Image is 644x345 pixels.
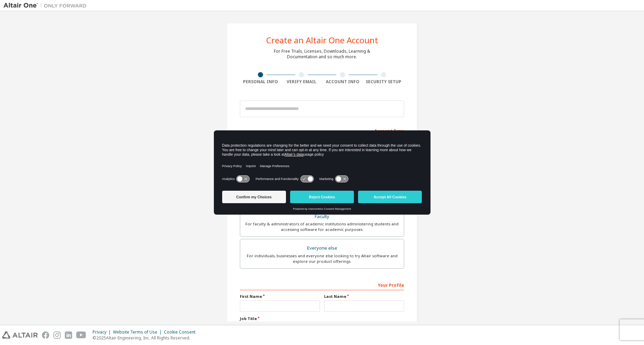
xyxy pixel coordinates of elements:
div: For Free Trials, Licenses, Downloads, Learning & Documentation and so much more. [274,49,370,60]
img: altair_logo.svg [2,331,38,339]
div: Account Info [322,79,363,85]
div: Account Type [240,125,404,136]
div: Personal Info [240,79,281,85]
img: Altair One [3,2,90,9]
div: Privacy [93,329,113,335]
div: Verify Email [281,79,322,85]
div: For faculty & administrators of academic institutions administering students and accessing softwa... [244,221,400,232]
div: Website Terms of Use [113,329,164,335]
label: Last Name [324,294,404,299]
div: Faculty [244,212,400,222]
img: instagram.svg [53,331,61,339]
div: Cookie Consent [164,329,200,335]
img: linkedin.svg [65,331,72,339]
img: facebook.svg [42,331,49,339]
img: youtube.svg [76,331,86,339]
label: First Name [240,294,320,299]
div: For individuals, businesses and everyone else looking to try Altair software and explore our prod... [244,253,400,264]
div: Everyone else [244,243,400,253]
div: Create an Altair One Account [266,36,378,44]
div: Security Setup [363,79,404,85]
label: Job Title [240,316,404,321]
p: © 2025 Altair Engineering, Inc. All Rights Reserved. [93,335,200,341]
div: Your Profile [240,279,404,290]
